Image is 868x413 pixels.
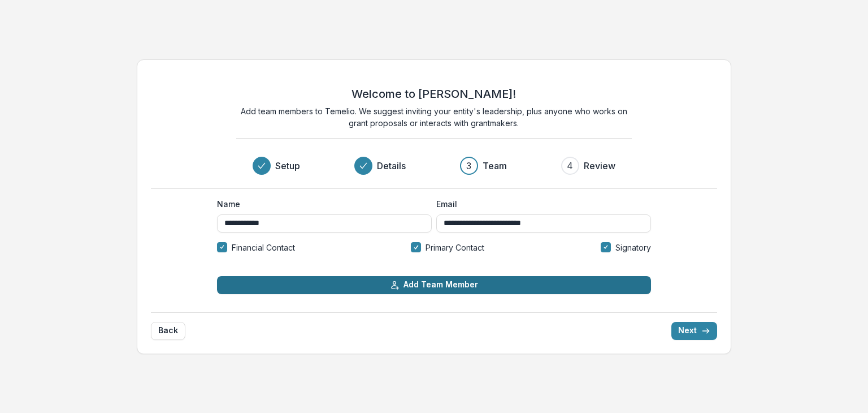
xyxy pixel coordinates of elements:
[217,198,425,210] label: Name
[466,159,471,173] div: 3
[584,159,615,173] h3: Review
[351,87,516,101] h2: Welcome to [PERSON_NAME]!
[483,159,507,173] h3: Team
[232,242,295,253] span: Financial Contact
[275,159,300,173] h3: Setup
[567,159,573,173] div: 4
[236,105,632,129] p: Add team members to Temelio. We suggest inviting your entity's leadership, plus anyone who works ...
[615,242,651,253] span: Signatory
[426,242,484,253] span: Primary Contact
[217,276,651,294] button: Add Team Member
[151,322,185,340] button: Back
[253,157,615,175] div: Progress
[436,198,644,210] label: Email
[671,322,717,340] button: Next
[377,159,406,173] h3: Details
